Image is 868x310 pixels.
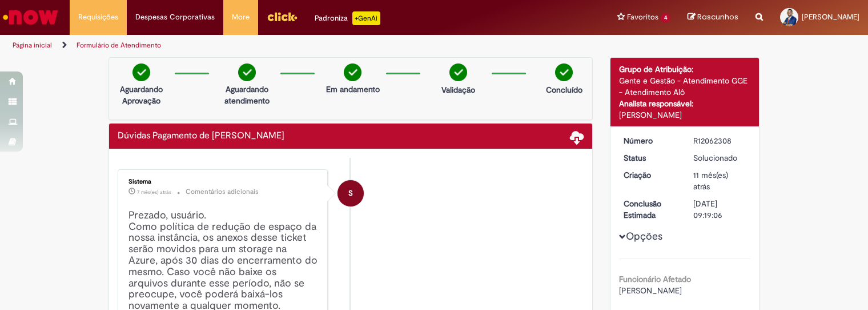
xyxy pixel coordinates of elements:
ul: Trilhas de página [9,35,570,56]
span: [PERSON_NAME] [619,285,682,296]
div: Solucionado [693,152,746,164]
span: S [348,180,353,207]
p: Em andamento [326,84,380,95]
span: Baixar anexos [570,130,584,144]
img: check-circle-green.png [238,63,256,81]
span: More [232,11,250,23]
p: Concluído [546,84,582,96]
span: [PERSON_NAME] [802,12,859,22]
div: System [337,180,364,206]
div: Gente e Gestão - Atendimento GGE - Atendimento Alô [619,75,751,98]
span: Favoritos [627,11,658,23]
div: R12062308 [693,135,746,146]
span: Rascunhos [697,11,738,22]
dt: Status [615,152,685,164]
b: Funcionário Afetado [619,274,691,284]
dt: Conclusão Estimada [615,198,685,221]
time: 28/09/2024 02:47:34 [693,170,728,192]
div: [DATE] 09:19:06 [693,198,746,221]
div: Grupo de Atribuição: [619,63,751,75]
img: check-circle-green.png [449,63,467,81]
img: click_logo_yellow_360x200.png [267,8,298,25]
img: check-circle-green.png [132,63,150,81]
span: 11 mês(es) atrás [693,170,728,192]
img: check-circle-green.png [344,63,361,81]
span: 4 [661,13,670,23]
div: [PERSON_NAME] [619,109,751,121]
small: Comentários adicionais [186,187,259,197]
a: Página inicial [13,41,52,50]
a: Rascunhos [688,12,738,23]
img: check-circle-green.png [555,63,573,81]
a: Formulário de Atendimento [77,41,161,50]
p: Aguardando Aprovação [114,84,169,106]
div: Padroniza [315,11,380,25]
img: ServiceNow [1,6,60,29]
div: Sistema [128,178,319,185]
span: Despesas Corporativas [135,11,215,23]
p: Validação [441,84,475,96]
p: +GenAi [352,11,380,25]
div: 28/09/2024 02:47:34 [693,169,746,192]
p: Aguardando atendimento [219,84,275,106]
time: 29/01/2025 14:00:12 [137,189,171,196]
dt: Número [615,135,685,146]
dt: Criação [615,169,685,181]
span: 7 mês(es) atrás [137,189,171,196]
span: Requisições [78,11,118,23]
h2: Dúvidas Pagamento de Salário Histórico de tíquete [118,131,284,141]
div: Analista responsável: [619,98,751,109]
